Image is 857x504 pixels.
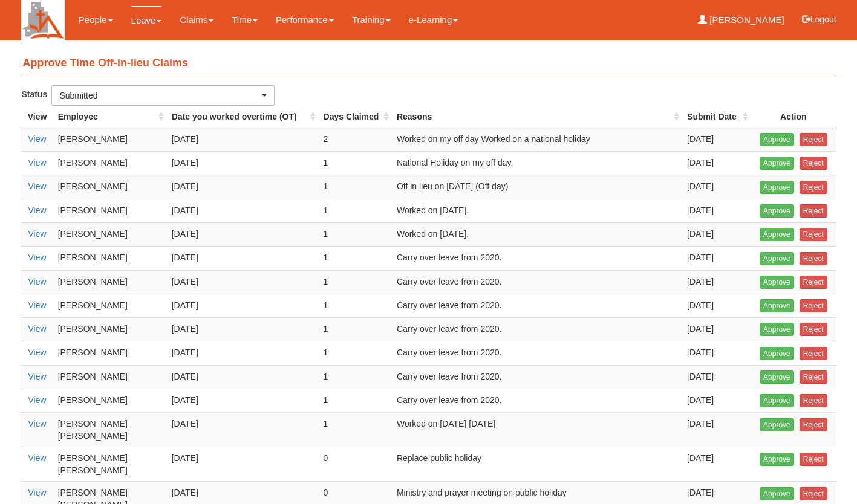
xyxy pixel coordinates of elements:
button: Submitted [51,85,275,106]
a: View [28,181,46,191]
input: Reject [800,228,827,241]
td: Worked on my off day Worked on a national holiday [392,128,682,151]
a: View [28,205,46,215]
td: [DATE] [167,341,319,365]
td: [PERSON_NAME] [53,389,167,413]
a: Time [232,6,258,34]
td: [DATE] [167,152,319,175]
td: [DATE] [682,447,751,482]
td: 1 [319,294,392,317]
td: Carry over leave from 2020. [392,247,682,270]
td: [DATE] [167,318,319,341]
td: Worked on [DATE]. [392,199,682,222]
th: Action [751,106,835,128]
td: Carry over leave from 2020. [392,294,682,317]
div: Submitted [59,89,259,102]
td: [PERSON_NAME] [PERSON_NAME] [53,413,167,447]
td: 0 [319,447,392,482]
input: Approve [760,181,794,194]
a: View [28,277,46,286]
td: [DATE] [682,152,751,175]
td: [DATE] [682,128,751,151]
input: Approve [760,347,794,360]
td: [PERSON_NAME] [53,294,167,317]
input: Reject [800,323,827,336]
input: Approve [760,453,794,466]
td: [PERSON_NAME] [53,128,167,151]
td: [PERSON_NAME] [53,199,167,222]
input: Reject [800,276,827,289]
td: [DATE] [167,247,319,270]
input: Reject [800,252,827,265]
td: [DATE] [167,447,319,482]
td: Carry over leave from 2020. [392,341,682,365]
input: Reject [800,370,827,384]
td: 2 [319,128,392,151]
input: Reject [800,299,827,312]
th: View [21,106,53,128]
td: Carry over leave from 2020. [392,270,682,294]
a: People [79,6,113,34]
th: Employee : activate to sort column ascending [53,106,167,128]
a: Performance [276,6,334,34]
label: Status [21,85,51,103]
a: View [28,253,46,262]
a: View [28,488,46,497]
td: [DATE] [167,175,319,199]
td: [PERSON_NAME] [53,247,167,270]
a: Training [352,6,391,34]
a: View [28,419,46,428]
td: Carry over leave from 2020. [392,318,682,341]
input: Reject [800,394,827,407]
td: Carry over leave from 2020. [392,389,682,413]
a: [PERSON_NAME] [698,6,784,34]
td: 1 [319,365,392,389]
td: Worked on [DATE] [DATE] [392,413,682,447]
th: Days Claimed : activate to sort column ascending [319,106,392,128]
td: [DATE] [682,222,751,246]
td: [PERSON_NAME] [53,270,167,294]
td: [DATE] [167,413,319,447]
td: [PERSON_NAME] [53,365,167,389]
td: [DATE] [682,270,751,294]
input: Approve [760,204,794,218]
td: 1 [319,152,392,175]
input: Approve [760,157,794,170]
a: e-Learning [409,6,458,34]
td: [DATE] [167,199,319,222]
a: View [28,158,46,167]
input: Approve [760,418,794,431]
input: Reject [800,418,827,431]
input: Reject [800,157,827,170]
input: Reject [800,453,827,466]
td: [DATE] [682,389,751,413]
a: View [28,300,46,310]
h4: Approve Time Off-in-lieu Claims [21,51,835,76]
td: [DATE] [682,413,751,447]
td: [DATE] [167,389,319,413]
td: 1 [319,175,392,199]
td: [DATE] [682,365,751,389]
td: [DATE] [682,294,751,317]
a: View [28,372,46,381]
input: Approve [760,299,794,312]
td: 1 [319,413,392,447]
input: Approve [760,323,794,336]
button: Logout [793,5,845,34]
td: [DATE] [167,365,319,389]
td: 1 [319,341,392,365]
input: Approve [760,276,794,289]
a: View [28,395,46,405]
td: [DATE] [167,128,319,151]
a: View [28,134,46,144]
a: View [28,347,46,357]
td: [PERSON_NAME] [53,175,167,199]
td: Off in lieu on [DATE] (Off day) [392,175,682,199]
th: Date you worked overtime (OT) : activate to sort column ascending [167,106,319,128]
input: Reject [800,487,827,500]
td: 1 [319,270,392,294]
td: National Holiday on my off day. [392,152,682,175]
td: Replace public holiday [392,447,682,482]
a: Claims [180,6,213,34]
td: Worked on [DATE]. [392,222,682,246]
